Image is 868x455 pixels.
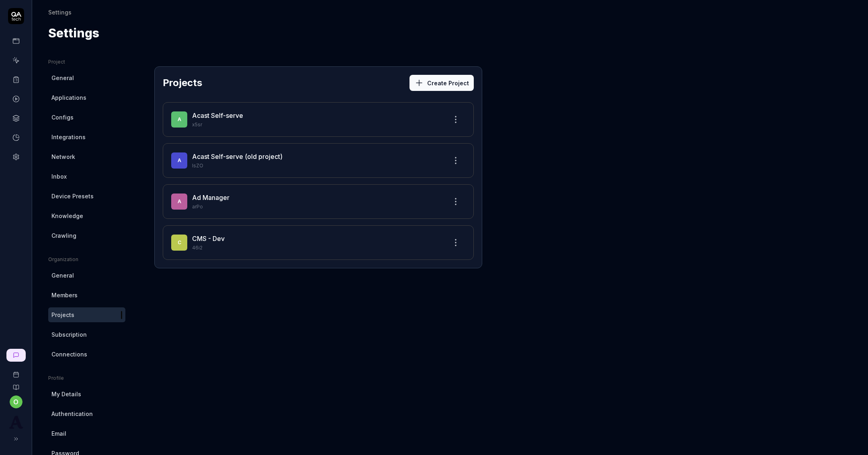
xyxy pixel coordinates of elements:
[51,133,86,141] span: Integrations
[163,76,202,90] h2: Projects
[48,387,125,401] a: My Details
[3,365,29,378] a: Book a call with us
[192,194,229,202] a: Ad Manager
[48,208,125,223] a: Knowledge
[48,70,125,85] a: General
[10,395,23,408] button: o
[48,406,125,421] a: Authentication
[48,110,125,125] a: Configs
[171,152,187,169] span: A
[3,408,29,431] button: Acast Logo
[171,235,187,251] span: C
[48,24,99,42] h1: Settings
[192,111,243,119] a: Acast Self-serve
[192,235,225,243] a: CMS - Dev
[51,172,67,181] span: Inbox
[51,74,74,82] span: General
[409,75,474,91] button: Create Project
[48,228,125,243] a: Crawling
[48,169,125,184] a: Inbox
[171,111,187,128] span: A
[48,347,125,362] a: Connections
[51,311,74,319] span: Projects
[48,268,125,283] a: General
[51,152,75,161] span: Network
[48,256,125,263] div: Organization
[51,231,76,240] span: Crawling
[48,307,125,322] a: Projects
[192,244,441,251] p: 46i2
[6,349,26,362] a: New conversation
[48,189,125,204] a: Device Presets
[51,390,81,398] span: My Details
[48,327,125,342] a: Subscription
[192,121,441,128] p: x5sr
[48,149,125,164] a: Network
[51,291,78,299] span: Members
[48,426,125,441] a: Email
[51,410,93,418] span: Authentication
[51,113,74,121] span: Configs
[192,152,283,161] a: Acast Self-serve (old project)
[51,330,87,339] span: Subscription
[48,90,125,105] a: Applications
[48,58,125,66] div: Project
[48,288,125,303] a: Members
[9,415,23,429] img: Acast Logo
[48,8,72,16] div: Settings
[51,212,83,220] span: Knowledge
[48,375,125,382] div: Profile
[192,203,441,210] p: arPo
[51,192,94,200] span: Device Presets
[51,271,74,280] span: General
[48,130,125,144] a: Integrations
[51,93,86,102] span: Applications
[3,378,29,391] a: Documentation
[51,350,87,358] span: Connections
[171,194,187,210] span: A
[192,162,441,169] p: IsZO
[51,429,66,438] span: Email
